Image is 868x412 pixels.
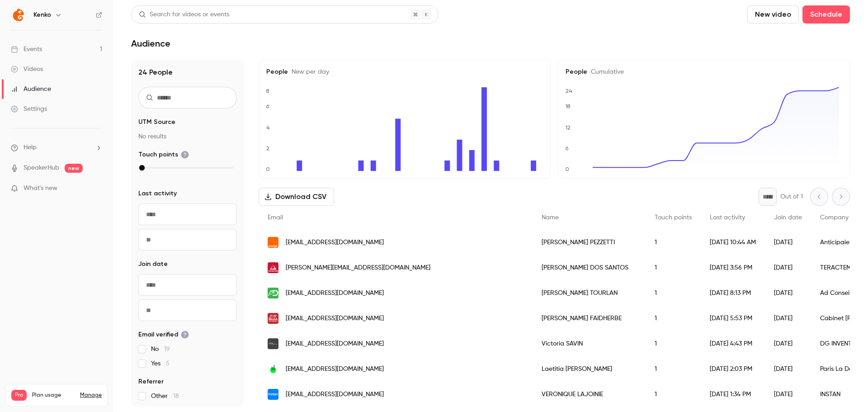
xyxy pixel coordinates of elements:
[65,164,83,173] span: new
[646,382,701,407] div: 1
[765,382,811,407] div: [DATE]
[286,339,384,349] span: [EMAIL_ADDRESS][DOMAIN_NAME]
[533,382,646,407] div: VERONIQUE LAJOINIE
[259,188,334,206] button: Download CSV
[286,263,430,273] span: [PERSON_NAME][EMAIL_ADDRESS][DOMAIN_NAME]
[286,238,384,247] span: [EMAIL_ADDRESS][DOMAIN_NAME]
[166,360,170,367] span: 5
[268,389,278,400] img: instan.fr
[24,163,59,173] a: SpeakerHub
[646,306,701,331] div: 1
[151,359,170,368] span: Yes
[288,69,329,75] span: New per day
[139,10,229,19] div: Search for videos or events
[11,45,42,54] div: Events
[533,230,646,255] div: [PERSON_NAME] PEZZETTI
[765,230,811,255] div: [DATE]
[566,88,572,94] text: 24
[11,8,26,22] img: Kenko
[131,38,170,49] h1: Audience
[587,69,624,75] span: Cumulative
[138,377,164,386] span: Referrer
[765,331,811,356] div: [DATE]
[11,104,47,114] div: Settings
[747,5,799,24] button: New video
[138,150,189,159] span: Touch points
[765,306,811,331] div: [DATE]
[266,88,269,94] text: 8
[655,214,692,221] span: Touch points
[701,280,765,306] div: [DATE] 8:13 PM
[268,288,278,298] img: adconseils.com
[268,237,278,248] img: orange.fr
[33,10,51,19] h6: Kenko
[24,184,57,193] span: What's new
[565,145,569,152] text: 6
[701,382,765,407] div: [DATE] 1:34 PM
[266,124,270,131] text: 4
[266,67,543,76] h5: People
[266,166,270,172] text: 0
[11,143,102,152] li: help-dropdown-opener
[268,338,278,349] img: dginventaires.fr
[533,255,646,280] div: [PERSON_NAME] DOS SANTOS
[80,392,102,399] a: Manage
[701,230,765,255] div: [DATE] 10:44 AM
[820,214,867,221] span: Company name
[533,306,646,331] div: [PERSON_NAME] FAIDHERBE
[268,262,278,273] img: teractem.fr
[565,124,571,131] text: 12
[286,365,384,374] span: [EMAIL_ADDRESS][DOMAIN_NAME]
[138,189,177,198] span: Last activity
[286,390,384,399] span: [EMAIL_ADDRESS][DOMAIN_NAME]
[765,255,811,280] div: [DATE]
[268,364,278,374] img: parisladefense.com
[765,280,811,306] div: [DATE]
[701,356,765,382] div: [DATE] 2:03 PM
[268,313,278,324] img: agence.generali.fr
[11,85,51,94] div: Audience
[802,5,850,24] button: Schedule
[533,280,646,306] div: [PERSON_NAME] TOURLAN
[542,214,559,221] span: Name
[566,67,842,76] h5: People
[139,165,145,170] div: max
[646,331,701,356] div: 1
[286,289,384,298] span: [EMAIL_ADDRESS][DOMAIN_NAME]
[173,393,179,399] span: 18
[774,214,802,221] span: Join date
[646,280,701,306] div: 1
[765,356,811,382] div: [DATE]
[701,331,765,356] div: [DATE] 4:43 PM
[266,145,269,152] text: 2
[138,67,237,78] h1: 24 People
[24,143,37,152] span: Help
[701,255,765,280] div: [DATE] 3:56 PM
[565,103,571,109] text: 18
[780,192,803,201] p: Out of 1
[646,356,701,382] div: 1
[138,330,189,339] span: Email verified
[701,306,765,331] div: [DATE] 5:53 PM
[11,65,43,74] div: Videos
[164,346,170,352] span: 19
[138,118,175,127] span: UTM Source
[646,255,701,280] div: 1
[138,260,168,269] span: Join date
[646,230,701,255] div: 1
[565,166,569,172] text: 0
[11,390,27,401] span: Pro
[286,314,384,323] span: [EMAIL_ADDRESS][DOMAIN_NAME]
[710,214,745,221] span: Last activity
[533,356,646,382] div: Laetitia [PERSON_NAME]
[533,331,646,356] div: Victoria SAVIN
[151,392,179,401] span: Other
[266,103,269,109] text: 6
[151,345,170,354] span: No
[268,214,283,221] span: Email
[32,392,75,399] span: Plan usage
[138,132,237,141] p: No results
